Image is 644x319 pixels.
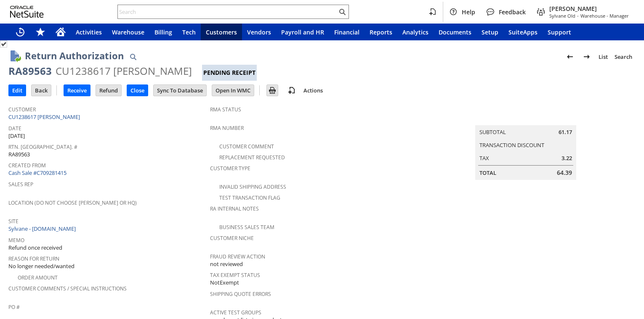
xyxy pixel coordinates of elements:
[8,132,25,140] span: [DATE]
[76,28,102,36] span: Activities
[8,143,77,150] a: Rtn. [GEOGRAPHIC_DATA]. #
[8,169,67,177] a: Cash Sale #C709281415
[582,52,592,62] img: Next
[482,28,498,36] span: Setup
[8,199,137,206] a: Location (Do Not Choose [PERSON_NAME] or HQ)
[8,150,30,158] span: RA89563
[8,113,82,121] a: CU1238617 [PERSON_NAME]
[219,194,280,201] a: Test Transaction Flag
[210,290,271,298] a: Shipping Quote Errors
[182,28,196,36] span: Tech
[9,85,26,96] input: Edit
[15,27,25,37] svg: Recent Records
[557,169,572,177] span: 64.39
[56,27,66,37] svg: Home
[276,24,329,40] a: Payroll and HR
[365,24,397,40] a: Reports
[287,85,297,95] img: add-record.svg
[8,218,19,225] a: Site
[56,64,192,78] div: CU1238617 [PERSON_NAME]
[202,65,257,81] div: Pending Receipt
[219,224,274,231] a: Business Sales Team
[397,24,434,40] a: Analytics
[247,28,271,36] span: Vendors
[543,24,576,40] a: Support
[8,262,75,270] span: No longer needed/wanted
[562,154,572,162] span: 3.22
[51,24,71,40] a: Home
[565,52,575,62] img: Previous
[267,85,277,95] img: Print
[267,85,278,96] input: Print
[210,205,259,212] a: RA Internal Notes
[370,28,392,36] span: Reports
[479,141,544,149] a: Transaction Discount
[219,154,285,161] a: Replacement Requested
[580,13,629,19] span: Warehouse - Manager
[479,169,496,177] a: Total
[508,28,538,36] span: SuiteApps
[149,24,177,40] a: Billing
[201,24,242,40] a: Customers
[462,8,475,16] span: Help
[549,5,629,13] span: [PERSON_NAME]
[64,85,90,96] input: Receive
[30,24,51,40] div: Shortcuts
[177,24,201,40] a: Tech
[548,28,571,36] span: Support
[549,13,575,19] span: Sylvane Old
[8,125,21,132] a: Date
[577,13,579,19] span: -
[8,244,62,252] span: Refund once received
[219,183,286,190] a: Invalid Shipping Address
[212,85,254,96] input: Open In WMC
[499,8,526,16] span: Feedback
[476,24,503,40] a: Setup
[8,255,59,262] a: Reason For Return
[210,309,261,316] a: Active Test Groups
[439,28,471,36] span: Documents
[334,28,359,36] span: Financial
[434,24,476,40] a: Documents
[10,24,30,40] a: Recent Records
[210,124,244,132] a: RMA Number
[281,28,324,36] span: Payroll and HR
[32,85,51,96] input: Back
[8,106,36,113] a: Customer
[8,285,127,292] a: Customer Comments / Special Instructions
[329,24,365,40] a: Financial
[35,27,45,37] svg: Shortcuts
[8,64,52,78] div: RA89563
[18,274,58,281] a: Order Amount
[242,24,276,40] a: Vendors
[595,50,611,63] a: List
[503,24,543,40] a: SuiteApps
[118,7,337,17] input: Search
[96,85,121,96] input: Refund
[210,235,254,242] a: Customer Niche
[206,28,237,36] span: Customers
[128,52,138,62] img: Quick Find
[8,162,46,169] a: Created From
[300,87,326,94] a: Actions
[154,85,206,96] input: Sync To Database
[479,154,489,162] a: Tax
[154,28,172,36] span: Billing
[8,237,24,244] a: Memo
[210,272,260,279] a: Tax Exempt Status
[8,181,33,188] a: Sales Rep
[210,106,241,113] a: RMA Status
[559,128,572,136] span: 61.17
[107,24,149,40] a: Warehouse
[210,253,265,260] a: Fraud Review Action
[611,50,636,63] a: Search
[219,143,274,150] a: Customer Comment
[71,24,107,40] a: Activities
[337,7,347,17] svg: Search
[402,28,428,36] span: Analytics
[8,225,78,232] a: Sylvane - [DOMAIN_NAME]
[112,28,144,36] span: Warehouse
[127,85,148,96] input: Close
[25,49,124,63] h1: Return Authorization
[8,303,20,311] a: PO #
